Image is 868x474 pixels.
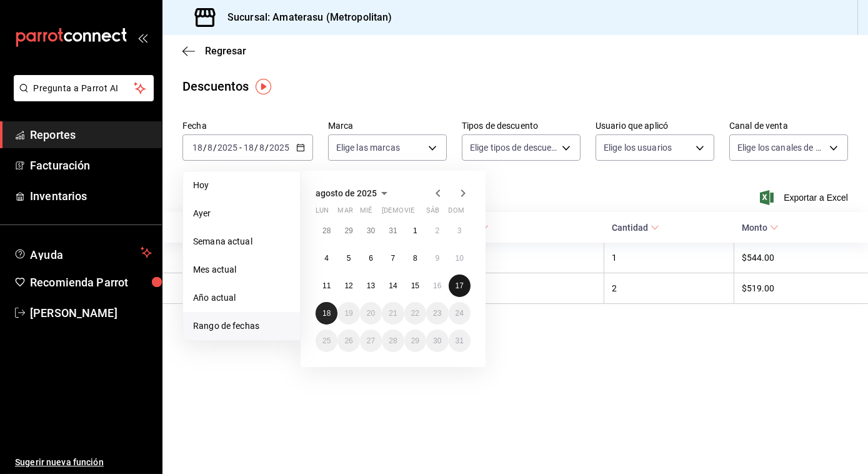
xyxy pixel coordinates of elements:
span: - [239,143,242,153]
abbr: domingo [449,206,464,219]
button: 28 de agosto de 2025 [382,330,404,352]
button: open_drawer_menu [137,33,147,43]
label: Usuario que aplicó [596,122,714,131]
abbr: 24 de agosto de 2025 [456,309,464,318]
abbr: 25 de agosto de 2025 [322,336,331,345]
button: 9 de agosto de 2025 [426,247,448,270]
abbr: 27 de agosto de 2025 [367,336,375,345]
span: / [265,143,269,153]
abbr: 16 de agosto de 2025 [433,281,441,290]
abbr: 3 de agosto de 2025 [457,226,462,235]
span: Sugerir nueva función [15,456,152,469]
button: 29 de julio de 2025 [337,219,359,242]
abbr: 29 de agosto de 2025 [411,336,419,345]
abbr: 12 de agosto de 2025 [344,281,352,290]
button: 19 de agosto de 2025 [337,302,359,325]
label: Fecha [182,122,313,131]
span: Exportar a Excel [762,190,848,205]
abbr: 4 de agosto de 2025 [324,254,329,263]
abbr: 31 de julio de 2025 [389,226,397,235]
button: 27 de agosto de 2025 [360,330,382,352]
abbr: 14 de agosto de 2025 [389,281,397,290]
abbr: 10 de agosto de 2025 [456,254,464,263]
abbr: 20 de agosto de 2025 [367,309,375,318]
span: / [203,143,207,153]
abbr: 23 de agosto de 2025 [433,309,441,318]
abbr: jueves [382,206,456,219]
button: 3 de agosto de 2025 [449,219,471,242]
button: 1 de agosto de 2025 [404,219,426,242]
button: Pregunta a Parrot AI [14,75,154,101]
button: agosto de 2025 [316,186,392,201]
abbr: 21 de agosto de 2025 [389,309,397,318]
button: 31 de agosto de 2025 [449,330,471,352]
button: Regresar [182,45,246,57]
button: 17 de agosto de 2025 [449,275,471,297]
abbr: lunes [316,206,329,219]
abbr: 30 de julio de 2025 [367,226,375,235]
button: 18 de agosto de 2025 [316,302,337,325]
span: Semana actual [193,235,290,248]
abbr: 2 de agosto de 2025 [435,226,439,235]
abbr: 13 de agosto de 2025 [367,281,375,290]
span: Recomienda Parrot [30,274,152,291]
button: 23 de agosto de 2025 [426,302,448,325]
span: / [213,143,217,153]
button: 28 de julio de 2025 [316,219,337,242]
span: Regresar [205,45,246,57]
input: ---- [269,143,290,153]
button: 24 de agosto de 2025 [449,302,471,325]
abbr: 7 de agosto de 2025 [391,254,396,263]
abbr: 29 de julio de 2025 [344,226,352,235]
span: Elige los canales de venta [737,141,825,154]
abbr: miércoles [360,206,372,219]
span: Facturación [30,157,152,174]
button: 30 de agosto de 2025 [426,330,448,352]
abbr: 8 de agosto de 2025 [413,254,417,263]
abbr: martes [337,206,352,219]
abbr: 22 de agosto de 2025 [411,309,419,318]
span: Ayuda [30,245,136,260]
button: 20 de agosto de 2025 [360,302,382,325]
abbr: 19 de agosto de 2025 [344,309,352,318]
span: Monto [742,223,779,233]
span: Elige tipos de descuento [470,141,557,154]
label: Canal de venta [729,122,848,131]
abbr: 1 de agosto de 2025 [413,226,417,235]
abbr: 28 de agosto de 2025 [389,336,397,345]
img: Tooltip marker [256,79,271,94]
span: Cantidad [612,223,659,233]
input: ---- [217,143,238,153]
button: 31 de julio de 2025 [382,219,404,242]
th: 2 [604,273,734,304]
span: Año actual [193,291,290,305]
span: Elige los usuarios [604,141,672,154]
abbr: 18 de agosto de 2025 [322,309,331,318]
th: 1 [604,243,734,273]
button: 26 de agosto de 2025 [337,330,359,352]
input: -- [259,143,265,153]
button: 21 de agosto de 2025 [382,302,404,325]
abbr: sábado [426,206,439,219]
th: $544.00 [734,243,868,273]
label: Marca [328,122,447,131]
button: 6 de agosto de 2025 [360,247,382,270]
span: Reportes [30,126,152,143]
abbr: 26 de agosto de 2025 [344,336,352,345]
button: 15 de agosto de 2025 [404,275,426,297]
abbr: 30 de agosto de 2025 [433,336,441,345]
span: Rango de fechas [193,320,290,333]
span: Ayer [193,207,290,220]
abbr: 9 de agosto de 2025 [435,254,439,263]
span: Hoy [193,179,290,192]
th: [PERSON_NAME] [162,243,396,273]
button: 30 de julio de 2025 [360,219,382,242]
button: 8 de agosto de 2025 [404,247,426,270]
input: -- [243,143,254,153]
input: -- [207,143,213,153]
abbr: 15 de agosto de 2025 [411,281,419,290]
input: -- [192,143,203,153]
span: [PERSON_NAME] [30,305,152,321]
h3: Sucursal: Amaterasu (Metropolitan) [217,10,392,25]
div: Descuentos [182,77,249,96]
